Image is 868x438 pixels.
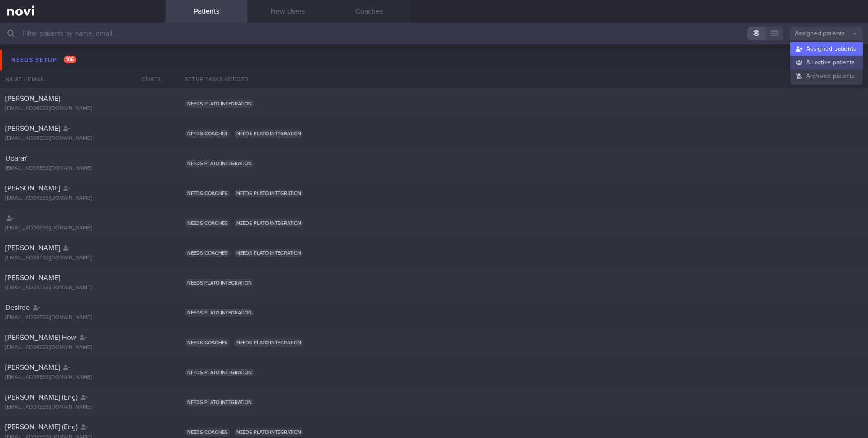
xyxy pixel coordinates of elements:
span: [PERSON_NAME] [5,185,60,192]
span: [PERSON_NAME] [5,125,60,132]
span: Needs plato integration [185,309,254,317]
span: Needs coaches [185,428,230,436]
span: [PERSON_NAME] [5,244,60,252]
div: [EMAIL_ADDRESS][DOMAIN_NAME] [5,285,160,291]
div: [EMAIL_ADDRESS][DOMAIN_NAME] [5,344,160,351]
span: [PERSON_NAME] (Eng) [5,394,78,401]
span: Needs plato integration [234,190,303,197]
div: [EMAIL_ADDRESS][DOMAIN_NAME] [5,404,160,411]
button: Archived patients [790,69,863,83]
div: [EMAIL_ADDRESS][DOMAIN_NAME] [5,255,160,262]
div: Chats [130,70,166,88]
span: [PERSON_NAME] How [5,334,76,341]
span: Desiree [5,304,30,311]
div: Setup tasks needed [179,70,868,88]
button: All active patients [790,56,863,69]
span: Needs coaches [185,249,230,257]
span: [PERSON_NAME] (Eng) [5,424,78,431]
span: Needs plato integration [234,428,303,436]
span: Needs plato integration [234,339,303,347]
button: Assigned patients [790,42,863,56]
div: [EMAIL_ADDRESS][DOMAIN_NAME] [5,105,160,112]
div: [EMAIL_ADDRESS][DOMAIN_NAME] [5,195,160,202]
span: Needs coaches [185,190,230,197]
span: Needs plato integration [185,160,254,167]
button: Assigned patients [790,27,863,40]
span: Needs coaches [185,219,230,227]
div: Needs setup [9,54,79,66]
span: Needs plato integration [185,100,254,108]
div: [EMAIL_ADDRESS][DOMAIN_NAME] [5,374,160,381]
span: Needs plato integration [234,130,303,138]
span: Needs plato integration [234,249,303,257]
div: [EMAIL_ADDRESS][DOMAIN_NAME] [5,165,160,172]
span: Needs coaches [185,339,230,347]
span: Needs plato integration [234,219,303,227]
span: [PERSON_NAME] [5,95,60,102]
span: Needs plato integration [185,399,254,406]
div: [EMAIL_ADDRESS][DOMAIN_NAME] [5,135,160,142]
span: Needs coaches [185,130,230,138]
span: [PERSON_NAME] [5,364,60,371]
span: Needs plato integration [185,369,254,376]
span: 106 [64,56,76,63]
div: [EMAIL_ADDRESS][DOMAIN_NAME] [5,314,160,321]
div: [EMAIL_ADDRESS][DOMAIN_NAME] [5,225,160,232]
span: [PERSON_NAME] [5,274,60,281]
span: UdaraY [5,155,28,162]
span: Needs plato integration [185,279,254,287]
